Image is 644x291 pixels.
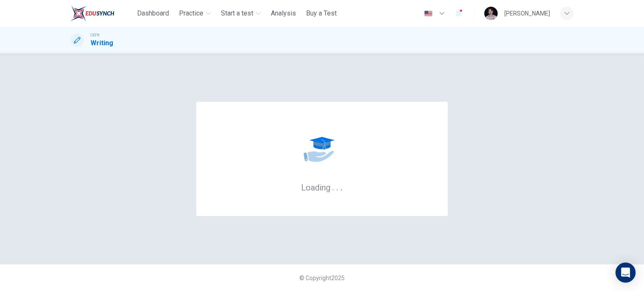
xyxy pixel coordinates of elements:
[179,8,203,18] span: Practice
[301,182,343,193] h6: Loading
[336,180,339,193] h6: .
[176,6,214,21] button: Practice
[137,8,169,18] span: Dashboard
[484,7,498,20] img: Profile picture
[134,6,172,21] button: Dashboard
[303,6,340,21] button: Buy a Test
[504,8,550,18] div: [PERSON_NAME]
[91,38,113,48] h1: Writing
[70,5,134,22] a: ELTC logo
[91,32,99,38] span: CEFR
[271,8,296,18] span: Analysis
[332,180,335,193] h6: .
[267,6,299,21] button: Analysis
[70,5,114,22] img: ELTC logo
[615,263,636,283] div: Open Intercom Messenger
[423,10,434,17] img: en
[306,8,337,18] span: Buy a Test
[218,6,264,21] button: Start a test
[299,275,345,281] span: © Copyright 2025
[340,180,343,193] h6: .
[221,8,253,18] span: Start a test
